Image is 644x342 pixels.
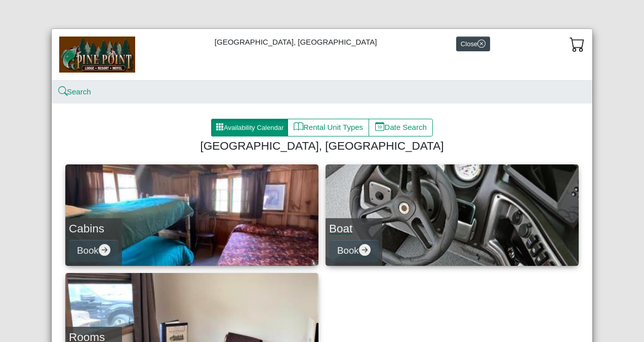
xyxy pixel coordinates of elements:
[69,240,118,262] button: Bookarrow right circle fill
[570,37,585,52] svg: cart
[329,240,379,262] button: Bookarrow right circle fill
[369,119,433,137] button: calendar dateDate Search
[59,87,91,96] a: searchSearch
[59,37,135,72] img: b144ff98-a7e1-49bd-98da-e9ae77355310.jpg
[375,122,385,131] svg: calendar date
[329,222,379,235] h4: Boat
[477,40,486,48] svg: x circle
[216,123,224,131] svg: grid3x3 gap fill
[211,119,288,137] button: grid3x3 gap fillAvailability Calendar
[69,222,118,235] h4: Cabins
[359,244,371,256] svg: arrow right circle fill
[294,122,303,131] svg: book
[99,244,110,256] svg: arrow right circle fill
[59,88,67,95] svg: search
[456,37,490,51] button: Closex circle
[288,119,369,137] button: bookRental Unit Types
[69,139,575,153] h4: [GEOGRAPHIC_DATA], [GEOGRAPHIC_DATA]
[52,29,592,80] div: [GEOGRAPHIC_DATA], [GEOGRAPHIC_DATA]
